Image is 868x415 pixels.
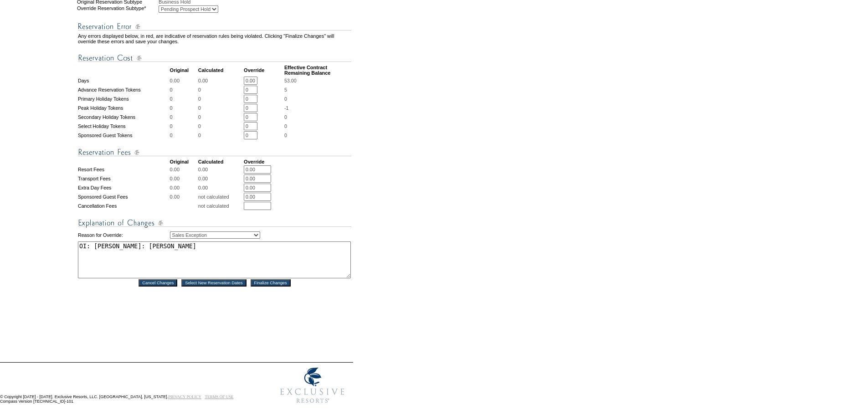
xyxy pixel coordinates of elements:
td: Effective Contract Remaining Balance [284,65,351,76]
span: 0 [284,114,287,120]
span: 0 [284,123,287,129]
td: 0.00 [170,174,197,183]
td: Sponsored Guest Tokens [78,131,169,139]
td: Peak Holiday Tokens [78,104,169,112]
td: Primary Holiday Tokens [78,95,169,103]
img: Exclusive Resorts [272,363,353,408]
td: 0.00 [198,77,243,85]
input: Cancel Changes [139,279,177,287]
td: 0.00 [170,77,197,85]
img: Reservation Fees [78,147,351,158]
span: 53.00 [284,78,297,83]
td: 0 [198,131,243,139]
td: 0.00 [170,193,197,201]
td: Original [170,65,197,76]
img: Reservation Errors [78,21,351,32]
td: 0 [198,104,243,112]
input: Select New Reservation Dates [181,279,247,287]
td: Advance Reservation Tokens [78,86,169,94]
td: Extra Day Fees [78,184,169,192]
img: Explanation of Changes [78,217,351,229]
td: Original [170,159,197,164]
td: 0 [170,86,197,94]
td: 0.00 [198,184,243,192]
td: 0 [170,104,197,112]
td: 0 [170,122,197,130]
td: Days [78,77,169,85]
td: Reason for Override: [78,230,169,241]
td: not calculated [198,193,243,201]
span: 0 [284,133,287,138]
td: Override [244,159,283,164]
span: 5 [284,87,287,92]
img: Reservation Cost [78,52,351,64]
input: Finalize Changes [251,279,291,287]
a: TERMS OF USE [205,395,234,399]
td: Sponsored Guest Fees [78,193,169,201]
td: Transport Fees [78,174,169,183]
td: 0.00 [170,184,197,192]
td: Any errors displayed below, in red, are indicative of reservation rules being violated. Clicking ... [78,33,351,44]
td: Cancellation Fees [78,202,169,210]
td: Resort Fees [78,165,169,174]
td: 0 [198,86,243,94]
td: 0 [198,113,243,121]
td: Select Holiday Tokens [78,122,169,130]
td: Secondary Holiday Tokens [78,113,169,121]
a: PRIVACY POLICY [168,395,201,399]
span: 0 [284,96,287,102]
td: 0 [198,95,243,103]
td: 0 [198,122,243,130]
td: Override [244,65,283,76]
td: 0.00 [170,165,197,174]
td: Calculated [198,65,243,76]
td: 0.00 [198,165,243,174]
td: 0 [170,131,197,139]
td: 0 [170,113,197,121]
span: -1 [284,105,288,111]
td: 0 [170,95,197,103]
div: Override Reservation Subtype* [77,5,158,13]
td: Calculated [198,159,243,164]
td: not calculated [198,202,243,210]
td: 0.00 [198,174,243,183]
